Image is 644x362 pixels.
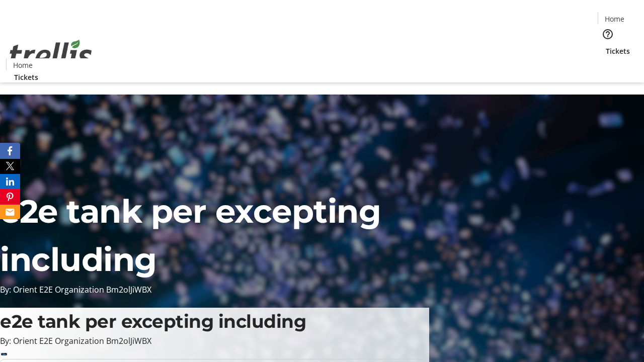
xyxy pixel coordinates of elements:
[598,56,618,76] button: Cart
[598,14,630,24] a: Home
[6,29,96,79] img: Orient E2E Organization Bm2olJiWBX's Logo
[606,46,630,56] span: Tickets
[13,60,33,70] span: Home
[598,24,618,44] button: Help
[605,14,624,24] span: Home
[598,46,638,56] a: Tickets
[6,72,46,82] a: Tickets
[7,60,39,70] a: Home
[14,72,38,82] span: Tickets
